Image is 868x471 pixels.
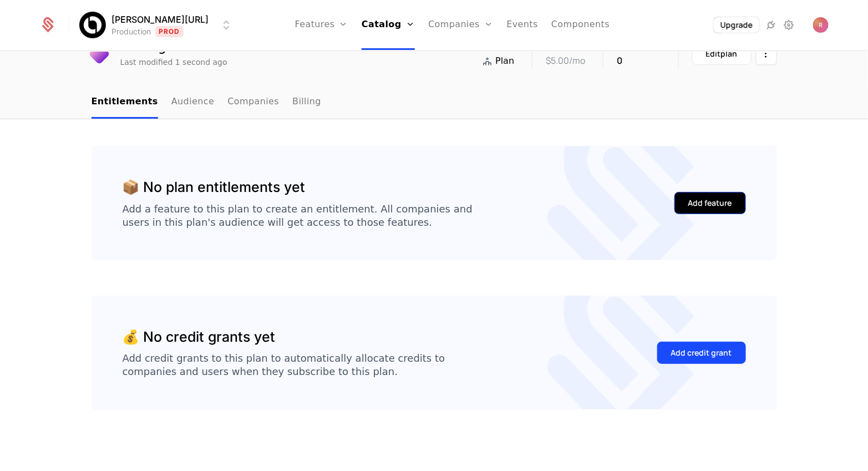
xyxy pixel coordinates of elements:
a: Audience [171,86,215,119]
img: Billy.ai [79,12,106,38]
div: 0 [617,54,660,67]
span: Prod [155,26,184,37]
div: Add credit grants to this plan to automatically allocate credits to companies and users when they... [123,352,445,378]
nav: Main [92,86,777,119]
div: Edit plan [706,48,738,59]
button: Add credit grant [657,342,746,364]
button: Select action [756,42,777,65]
a: Settings [782,18,795,32]
div: $5.00 /mo [546,54,585,67]
a: Billing [292,86,321,119]
img: Ryan [813,17,829,33]
button: Open user button [813,17,829,33]
button: Upgrade [714,17,759,33]
span: [PERSON_NAME][URL] [111,13,209,26]
a: Entitlements [92,86,158,119]
ul: Choose Sub Page [92,86,322,119]
button: Select environment [83,13,233,37]
a: Integrations [764,18,778,32]
div: Add credit grant [671,347,732,358]
div: Last modified 1 second ago [120,57,227,68]
button: Editplan [692,42,752,65]
span: Plan [495,54,514,68]
div: Production [111,26,151,37]
div: Add a feature to this plan to create an entitlement. All companies and users in this plan's audie... [123,202,473,229]
div: 📦 No plan entitlements yet [123,177,306,198]
div: 💰 No credit grants yet [123,327,276,348]
a: Companies [227,86,279,119]
div: overage test [120,40,227,53]
button: Add feature [674,192,746,214]
div: Add feature [688,197,732,209]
